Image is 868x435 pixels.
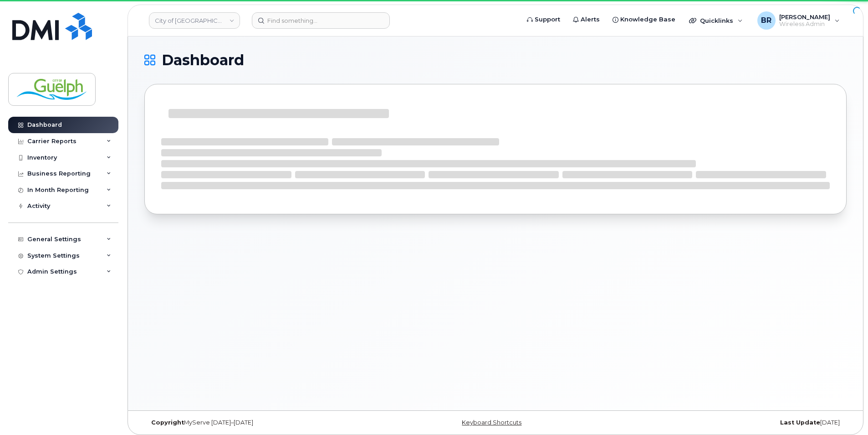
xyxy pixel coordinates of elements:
strong: Copyright [151,419,184,426]
div: [DATE] [613,419,847,426]
a: Keyboard Shortcuts [462,419,521,426]
div: MyServe [DATE]–[DATE] [144,419,378,426]
strong: Last Update [780,419,820,426]
span: Dashboard [162,53,244,67]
